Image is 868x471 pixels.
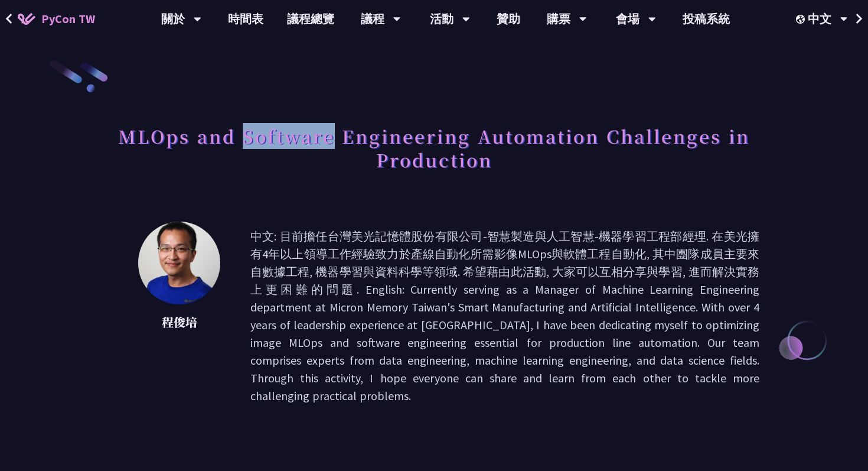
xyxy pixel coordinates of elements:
[250,228,759,405] p: 中文: 目前擔任台灣美光記憶體股份有限公司-智慧製造與人工智慧-機器學習工程部經理. 在美光擁有4年以上領導工作經驗致力於產線自動化所需影像MLOps與軟體工程自動化, 其中團隊成員主要來自數據...
[6,4,107,34] a: PyCon TW
[796,15,808,24] img: Locale Icon
[18,13,35,25] img: Home icon of PyCon TW 2025
[41,10,95,28] span: PyCon TW
[109,118,759,177] h1: MLOps and Software Engineering Automation Challenges in Production
[138,313,221,331] p: 程俊培
[138,222,220,304] img: 程俊培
